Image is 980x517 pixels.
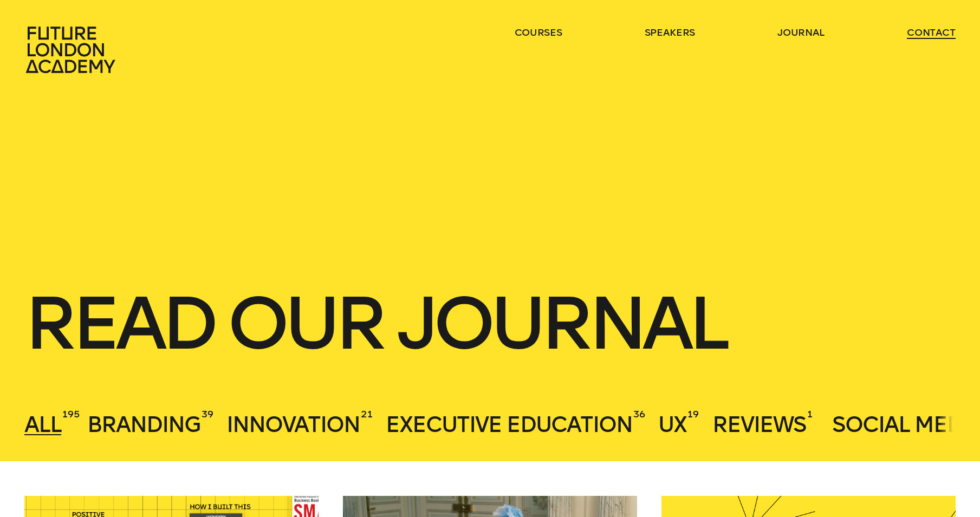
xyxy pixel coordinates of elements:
sup: 19 [687,408,698,421]
a: journal [777,26,825,39]
span: Executive Education [386,411,632,437]
sup: 195 [62,408,79,421]
sup: 1 [807,408,813,421]
span: Branding [87,411,200,437]
span: Innovation [226,411,360,437]
sup: 21 [361,408,372,421]
a: speakers [645,26,695,39]
span: UX [658,411,686,437]
span: All [24,411,61,437]
a: courses [515,26,562,39]
sup: 36 [633,408,645,421]
h1: Read our journal [24,288,956,359]
a: contact [907,26,956,39]
span: Reviews [712,411,806,437]
sup: 39 [202,408,213,421]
